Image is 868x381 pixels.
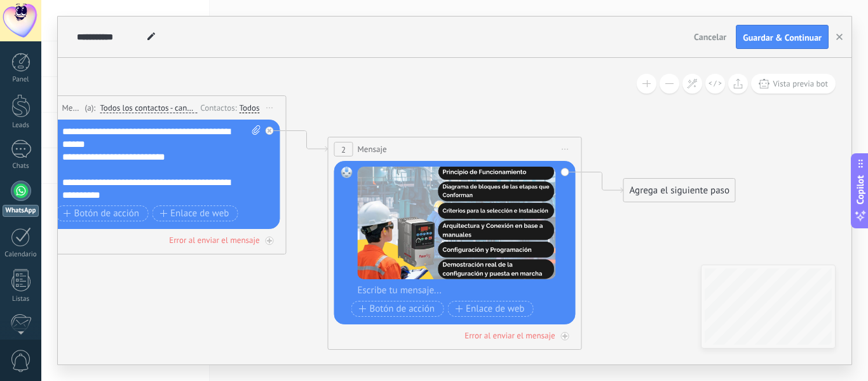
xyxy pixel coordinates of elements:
span: Mensaje [358,143,387,155]
button: Enlace de web [152,205,238,221]
button: Vista previa bot [751,74,836,94]
button: Cancelar [689,27,731,46]
button: Guardar & Continuar [736,25,829,49]
span: Botón de acción [359,304,435,314]
span: Enlace de web [455,304,524,314]
div: Todos [240,103,260,113]
span: Enlace de web [159,209,229,219]
img: f69037ee-c89c-4d9c-a791-acde6659f4ae [358,167,556,279]
span: Mensaje [62,102,82,114]
div: WhatsApp [3,205,39,217]
button: Botón de acción [351,301,444,317]
span: 2 [341,144,346,155]
div: Leads [3,121,39,130]
button: Botón de acción [56,205,149,221]
span: (a): [85,102,96,114]
div: Listas [3,295,39,303]
button: Enlace de web [447,301,533,317]
span: Todos los contactos - canales seleccionados [100,103,197,113]
span: Copilot [854,175,867,204]
div: Calendario [3,251,39,259]
span: Botón de acción [64,209,140,219]
div: Chats [3,162,39,170]
div: Error al enviar el mensaje [169,235,259,246]
div: Contactos: [200,102,239,114]
span: Cancelar [694,31,726,43]
span: Guardar & Continuar [743,33,822,42]
div: Error al enviar el mensaje [465,330,555,341]
div: Agrega el siguiente paso [624,180,735,201]
div: Panel [3,76,39,84]
span: Vista previa bot [773,78,828,89]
